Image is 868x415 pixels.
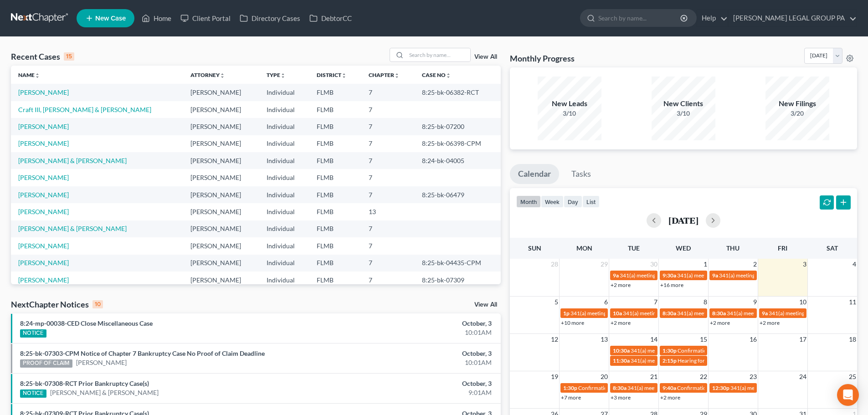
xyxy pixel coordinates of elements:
[18,88,69,96] a: [PERSON_NAME]
[183,186,259,203] td: [PERSON_NAME]
[564,195,582,208] button: day
[361,101,415,118] td: 7
[582,195,600,208] button: list
[697,10,728,26] a: Help
[474,54,497,60] a: View All
[305,10,356,26] a: DebtorCC
[538,98,601,109] div: New Leads
[528,244,541,252] span: Sun
[361,186,415,203] td: 7
[309,135,361,152] td: FLMB
[678,347,829,354] span: Confirmation hearing for [PERSON_NAME] & [PERSON_NAME]
[415,84,501,101] td: 8:25-bk-06382-RCT
[561,394,581,401] a: +7 more
[95,15,126,22] span: New Case
[18,208,69,215] a: [PERSON_NAME]
[550,371,559,382] span: 19
[340,379,492,388] div: October, 3
[798,371,807,382] span: 24
[613,347,630,354] span: 10:30a
[415,135,501,152] td: 8:25-bk-06398-CPM
[183,237,259,254] td: [PERSON_NAME]
[576,244,592,252] span: Mon
[361,255,415,272] td: 7
[570,310,658,317] span: 341(a) meeting for [PERSON_NAME]
[563,164,599,184] a: Tasks
[340,328,492,337] div: 10:01AM
[20,359,72,368] div: PROOF OF CLAIM
[361,118,415,135] td: 7
[727,310,863,317] span: 341(a) meeting for [PERSON_NAME] & [PERSON_NAME]
[677,272,765,279] span: 341(a) meeting for [PERSON_NAME]
[578,384,682,391] span: Confirmation hearing for [PERSON_NAME]
[11,299,103,310] div: NextChapter Notices
[183,135,259,152] td: [PERSON_NAME]
[309,203,361,220] td: FLMB
[64,52,74,61] div: 15
[20,329,46,338] div: NOTICE
[510,53,575,64] h3: Monthly Progress
[712,272,718,279] span: 9a
[600,334,609,345] span: 13
[50,388,159,397] a: [PERSON_NAME] & [PERSON_NAME]
[563,310,570,317] span: 1p
[361,220,415,237] td: 7
[361,237,415,254] td: 7
[600,259,609,270] span: 29
[20,379,149,387] a: 8:25-bk-07308-RCT Prior Bankruptcy Case(s)
[361,135,415,152] td: 7
[340,349,492,358] div: October, 3
[18,242,69,250] a: [PERSON_NAME]
[259,135,309,152] td: Individual
[611,319,631,326] a: +2 more
[652,109,715,118] div: 3/10
[235,10,305,26] a: Directory Cases
[613,272,619,279] span: 9a
[510,164,559,184] a: Calendar
[631,347,719,354] span: 341(a) meeting for [PERSON_NAME]
[190,72,225,78] a: Attorneyunfold_more
[676,244,691,252] span: Wed
[649,371,658,382] span: 21
[183,118,259,135] td: [PERSON_NAME]
[710,319,730,326] a: +2 more
[18,225,127,232] a: [PERSON_NAME] & [PERSON_NAME]
[765,98,829,109] div: New Filings
[361,272,415,288] td: 7
[649,259,658,270] span: 30
[259,84,309,101] td: Individual
[18,106,151,113] a: Craft III, [PERSON_NAME] & [PERSON_NAME]
[550,334,559,345] span: 12
[76,358,127,367] a: [PERSON_NAME]
[730,384,818,391] span: 341(a) meeting for [PERSON_NAME]
[137,10,176,26] a: Home
[340,388,492,397] div: 9:01AM
[259,237,309,254] td: Individual
[259,272,309,288] td: Individual
[259,118,309,135] td: Individual
[183,272,259,288] td: [PERSON_NAME]
[259,169,309,186] td: Individual
[712,384,729,391] span: 12:30p
[259,220,309,237] td: Individual
[660,394,680,401] a: +2 more
[259,101,309,118] td: Individual
[280,73,286,78] i: unfold_more
[550,259,559,270] span: 28
[18,191,69,199] a: [PERSON_NAME]
[600,371,609,382] span: 20
[554,297,559,307] span: 5
[446,73,451,78] i: unfold_more
[798,297,807,307] span: 10
[699,371,708,382] span: 22
[18,174,69,181] a: [PERSON_NAME]
[309,169,361,186] td: FLMB
[20,319,153,327] a: 8:24-mp-00038-CED Close Miscellaneous Case
[340,319,492,328] div: October, 3
[415,118,501,135] td: 8:25-bk-07200
[259,255,309,272] td: Individual
[309,101,361,118] td: FLMB
[837,384,859,406] div: Open Intercom Messenger
[474,302,497,308] a: View All
[220,73,225,78] i: unfold_more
